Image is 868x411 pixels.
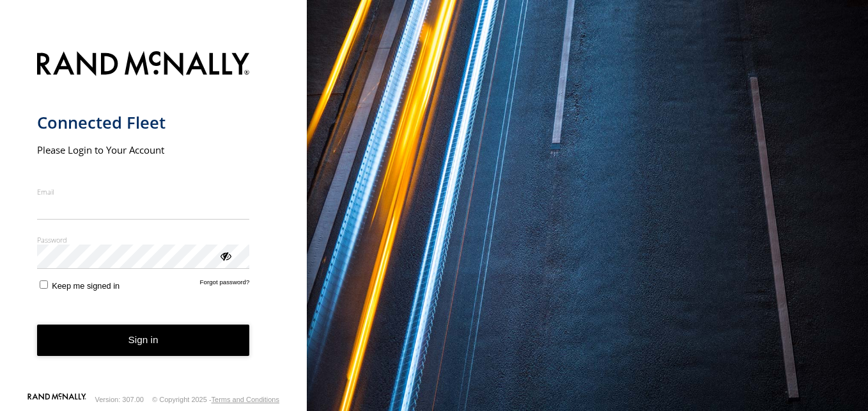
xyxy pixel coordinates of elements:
[40,280,48,289] input: Keep me signed in
[200,278,250,291] a: Forgot password?
[52,281,120,291] span: Keep me signed in
[219,249,231,262] div: ViewPassword
[37,49,250,81] img: Rand McNally
[37,235,250,245] label: Password
[37,325,250,356] button: Sign in
[37,44,270,392] form: main
[37,143,250,156] h2: Please Login to Your Account
[37,112,250,133] h1: Connected Fleet
[95,396,144,403] div: Version: 307.00
[152,396,279,403] div: © Copyright 2025 -
[212,396,279,403] a: Terms and Conditions
[37,187,250,197] label: Email
[27,393,86,406] a: Visit our Website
